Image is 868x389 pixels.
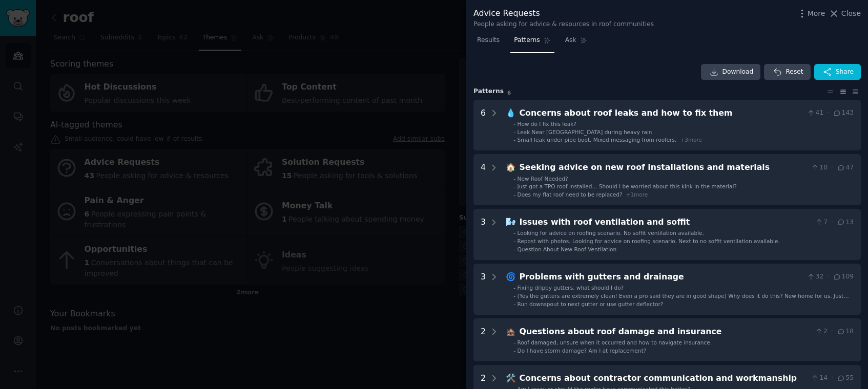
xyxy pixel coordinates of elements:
div: - [513,175,515,182]
div: Issues with roof ventilation and soffit [520,216,811,229]
div: Concerns about roof leaks and how to fix them [520,107,803,120]
span: 32 [807,272,823,282]
span: 55 [837,374,854,383]
span: Roof damaged, unsure when it occurred and how to navigate insurance. [518,339,712,345]
span: Just got a TPO roof installed... Should I be worried about this kink in the material? [518,183,737,189]
div: Problems with gutters and drainage [520,271,803,284]
div: - [513,300,515,308]
span: 143 [833,109,854,118]
a: Results [473,32,503,53]
span: (Yes the gutters are extremely clean! Even a pro said they are in good shape) Why does it do this... [518,293,853,306]
div: - [513,339,515,346]
span: 41 [807,109,823,118]
span: Ask [565,36,576,45]
span: How do I fix this leak? [518,121,576,127]
div: 3 [481,216,486,253]
span: Fixing drippy gutters, what should I do? [518,285,624,291]
span: · [831,163,833,172]
span: 13 [837,218,854,227]
span: Pattern s [473,87,504,96]
span: Patterns [514,36,540,45]
span: 14 [811,374,828,383]
div: - [513,237,515,245]
div: Advice Requests [473,7,654,20]
span: Reset [786,68,803,77]
span: 🏚️ [506,327,516,336]
span: · [827,109,829,118]
span: Leak Near [GEOGRAPHIC_DATA] during heavy rain [518,129,652,135]
div: - [513,128,515,136]
span: 🌀 [506,272,516,282]
div: - [513,292,515,299]
span: Question About New Roof Ventilation [518,246,617,252]
span: Repost with photos. Looking for advice on roofing scenario. Next to no soffit ventilation available. [518,238,780,244]
span: Results [477,36,500,45]
span: 6 [507,90,511,96]
span: Looking for advice on roofing scenario. No soffit ventilation available. [518,230,704,236]
span: + 3 more [680,137,702,143]
span: 🛠️ [506,373,516,383]
span: Do I have storm damage? Am I at replacement? [518,348,647,354]
span: 10 [811,163,828,172]
span: Share [836,68,854,77]
span: 💧 [506,108,516,118]
div: 3 [481,271,486,308]
span: 18 [837,327,854,336]
div: - [513,136,515,143]
span: Close [841,8,861,19]
span: Small leak under pipe boot. Mixed messaging from roofers. [518,137,677,143]
span: New Roof Needed? [518,176,568,182]
div: - [513,246,515,253]
span: 7 [815,218,828,227]
span: 🏠 [506,162,516,172]
button: More [797,8,825,19]
div: - [513,347,515,354]
span: Download [722,68,754,77]
span: · [831,327,833,336]
span: 109 [833,272,854,282]
div: Concerns about contractor communication and workmanship [520,372,807,385]
div: 4 [481,161,486,198]
span: Run downspout to next gutter or use gutter deflector? [518,301,664,307]
span: More [808,8,825,19]
a: Ask [562,32,591,53]
button: Share [814,64,861,80]
div: - [513,191,515,198]
div: Questions about roof damage and insurance [520,326,811,338]
div: 2 [481,326,486,354]
a: Patterns [510,32,554,53]
button: Close [829,8,861,19]
span: · [831,374,833,383]
span: Does my flat roof need to be replaced? [518,191,623,198]
span: 47 [837,163,854,172]
span: + 1 more [626,191,648,198]
a: Download [701,64,761,80]
span: · [831,218,833,227]
button: Reset [764,64,810,80]
div: - [513,229,515,236]
div: - [513,284,515,291]
div: People asking for advice & resources in roof communities [473,20,654,29]
div: - [513,183,515,190]
span: 2 [815,327,828,336]
div: Seeking advice on new roof installations and materials [520,161,807,174]
span: 🌬️ [506,217,516,227]
span: · [827,272,829,282]
div: - [513,120,515,127]
div: 6 [481,107,486,144]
